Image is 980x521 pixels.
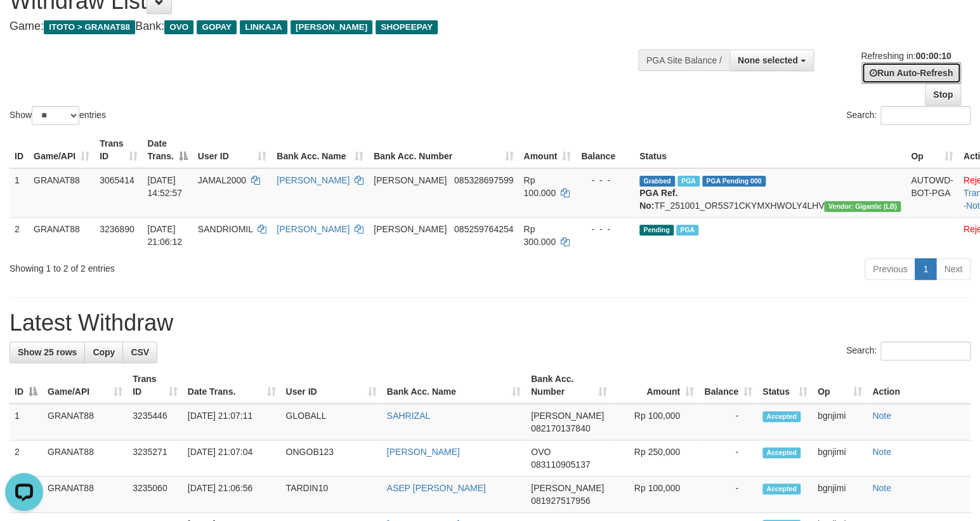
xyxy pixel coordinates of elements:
a: Next [936,258,970,280]
span: Copy [93,347,115,357]
td: - [699,477,757,513]
span: Accepted [762,411,800,422]
td: 3235271 [127,440,183,477]
td: ONGOB123 [280,440,381,477]
a: Note [872,411,891,421]
button: None selected [729,49,814,71]
span: [DATE] 21:06:12 [148,224,183,247]
th: Date Trans.: activate to sort column ascending [183,367,281,404]
td: Rp 100,000 [612,404,699,440]
td: 3235446 [127,404,183,440]
td: GRANAT88 [42,477,127,513]
a: CSV [122,341,157,363]
a: [PERSON_NAME] [277,224,350,234]
td: GRANAT88 [42,404,127,440]
td: Rp 250,000 [612,440,699,477]
td: GLOBALL [280,404,381,440]
span: ITOTO > GRANAT88 [44,20,135,34]
span: Marked by bgndedek [677,176,700,187]
a: Previous [865,258,915,280]
th: Status: activate to sort column ascending [757,367,813,404]
td: [DATE] 21:07:04 [183,440,281,477]
a: 1 [915,258,936,280]
th: Date Trans.: activate to sort column descending [143,132,193,168]
span: Pending [639,225,674,235]
th: Game/API: activate to sort column ascending [42,367,127,404]
td: bgnjimi [813,477,867,513]
th: Action [867,367,970,404]
span: Rp 300.000 [523,224,556,247]
div: - - - [581,174,629,187]
td: bgnjimi [813,440,867,477]
span: Accepted [762,447,800,458]
th: Trans ID: activate to sort column ascending [95,132,142,168]
th: ID [10,132,29,168]
span: Show 25 rows [18,347,77,357]
td: 2 [10,217,29,253]
a: [PERSON_NAME] [387,447,460,457]
th: Trans ID: activate to sort column ascending [127,367,183,404]
select: Showentries [32,106,79,125]
span: Rp 100.000 [523,175,556,198]
b: PGA Ref. No: [639,188,677,211]
span: Marked by bgnjimi [676,225,698,235]
td: 1 [10,404,42,440]
td: Rp 100,000 [612,477,699,513]
td: 1 [10,168,29,218]
input: Search: [880,341,970,360]
strong: 00:00:10 [915,51,951,61]
th: User ID: activate to sort column ascending [280,367,381,404]
span: Grabbed [639,176,675,187]
a: Copy [84,341,123,363]
td: GRANAT88 [29,217,95,253]
span: SANDRIOMIL [198,224,253,234]
div: PGA Site Balance / [638,49,729,71]
th: Status [634,132,906,168]
label: Show entries [10,106,106,125]
span: [PERSON_NAME] [531,411,604,421]
td: 2 [10,440,42,477]
a: ASEP [PERSON_NAME] [387,483,486,493]
th: User ID: activate to sort column ascending [193,132,271,168]
th: Bank Acc. Name: activate to sort column ascending [271,132,369,168]
span: Vendor URL: https://dashboard.q2checkout.com/secure [824,201,901,212]
span: [PERSON_NAME] [531,483,604,493]
span: CSV [131,347,149,357]
th: Amount: activate to sort column ascending [518,132,576,168]
td: - [699,404,757,440]
h1: Latest Withdraw [10,310,970,336]
td: TF_251001_OR5S71CKYMXHWOLY4LHV [634,168,906,218]
span: JAMAL2000 [198,175,246,185]
div: Showing 1 to 2 of 2 entries [10,257,399,275]
span: SHOPEEPAY [376,20,438,34]
th: Game/API: activate to sort column ascending [29,132,95,168]
span: 3065414 [100,175,134,185]
span: [PERSON_NAME] [374,224,447,234]
span: GOPAY [197,20,237,34]
th: ID: activate to sort column descending [10,367,42,404]
span: Copy 085328697599 to clipboard [454,175,513,185]
span: PGA Pending [702,176,766,187]
span: Accepted [762,484,800,494]
a: Show 25 rows [10,341,85,363]
th: Bank Acc. Number: activate to sort column ascending [526,367,612,404]
a: Note [872,483,891,493]
span: Copy 082170137840 to clipboard [531,423,590,433]
span: OVO [164,20,193,34]
td: GRANAT88 [42,440,127,477]
span: [DATE] 14:52:57 [148,175,183,198]
span: [PERSON_NAME] [374,175,447,185]
a: Note [872,447,891,457]
span: Copy 083110905137 to clipboard [531,459,590,470]
td: 3235060 [127,477,183,513]
span: Copy 081927517956 to clipboard [531,496,590,506]
a: Run Auto-Refresh [861,62,961,84]
td: - [699,440,757,477]
td: GRANAT88 [29,168,95,218]
span: 3236890 [100,224,134,234]
a: Stop [925,84,961,105]
label: Search: [846,341,970,360]
th: Balance: activate to sort column ascending [699,367,757,404]
th: Bank Acc. Number: activate to sort column ascending [369,132,518,168]
button: Open LiveChat chat widget [5,5,43,43]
